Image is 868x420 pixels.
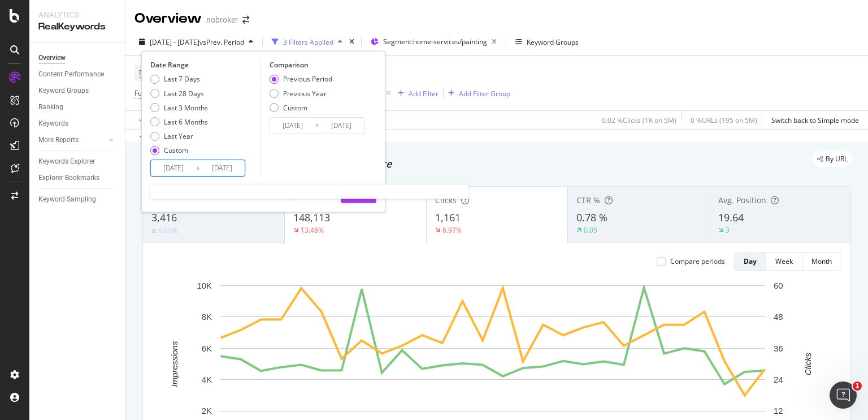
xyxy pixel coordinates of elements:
div: Explorer Bookmarks [38,172,99,184]
a: Ranking [38,101,117,113]
button: 3 Filters Applied [267,33,347,51]
div: Last Year [164,131,193,141]
div: Overview [38,52,66,64]
span: Avg. Position [718,195,766,205]
div: Keyword Sampling [38,194,96,205]
div: 0.02 % Clicks ( 1K on 5M ) [602,115,676,125]
button: Add Filter [393,87,439,100]
text: 8K [202,312,212,322]
div: More Reports [38,134,79,146]
button: Apply [134,111,167,129]
input: End Date [199,160,245,176]
button: Segment:home-services/painting [366,33,501,51]
div: Add Filter [409,89,439,98]
div: Last Year [150,131,208,141]
button: Switch back to Simple mode [767,111,859,129]
div: Date Range [150,60,258,70]
div: Day [744,256,757,266]
span: 0.78 % [576,211,607,224]
div: Last 3 Months [150,103,208,113]
div: Custom [164,145,188,155]
div: Previous Year [283,89,327,98]
div: 13.48% [301,225,324,235]
input: End Date [319,118,364,134]
text: 24 [774,375,783,384]
text: 36 [774,344,783,353]
div: Content Performance [38,68,104,80]
a: Explorer Bookmarks [38,172,117,184]
button: Add Filter Group [444,87,510,100]
span: Segment: home-services/painting [383,37,487,46]
a: Overview [38,52,117,64]
div: 0 % URLs ( 195 on 5M ) [691,115,757,125]
div: Ranking [38,101,63,113]
span: [DATE] - [DATE] [150,37,199,47]
div: Previous Period [283,74,332,84]
button: Month [802,252,841,271]
a: Keywords [38,118,117,130]
div: Custom [150,145,208,155]
button: [DATE] - [DATE]vsPrev. Period [134,33,258,51]
text: Clicks [803,352,813,375]
div: Overview [134,9,202,28]
div: Compare periods [670,256,725,266]
text: 48 [774,312,783,322]
span: 19.64 [718,211,744,224]
text: 6K [202,344,212,353]
a: Keyword Sampling [38,194,117,205]
div: 3 [726,225,730,235]
text: 4K [202,375,212,384]
text: 60 [774,281,783,290]
div: Last 7 Days [164,74,200,84]
div: Previous Year [270,89,332,98]
div: Comparison [270,60,368,70]
text: Impressions [170,341,179,387]
text: 10K [197,281,212,290]
div: Custom [270,103,332,113]
a: Keyword Groups [38,85,117,97]
div: Month [811,256,832,266]
iframe: Intercom live chat [830,382,857,409]
span: 148,113 [293,211,330,224]
div: Keyword Groups [527,37,579,47]
div: 3 Filters Applied [283,37,333,47]
div: Analytics [38,9,116,20]
div: Last 6 Months [164,117,208,127]
div: 0.05 [584,225,597,235]
input: Start Date [270,118,315,134]
span: 1,161 [435,211,461,224]
div: Previous Period [270,74,332,84]
div: Last 6 Months [150,117,208,127]
div: Switch back to Simple mode [771,115,859,125]
span: 3,416 [151,211,177,224]
div: 0.61% [158,226,177,235]
span: 1 [853,382,862,391]
span: CTR % [576,195,600,205]
span: vs Prev. Period [199,37,244,47]
div: Last 28 Days [164,89,204,98]
div: times [347,36,357,48]
span: Device [139,68,160,78]
div: 6.97% [442,225,462,235]
div: legacy label [813,151,852,167]
div: Keywords Explorer [38,156,95,168]
button: Week [766,252,802,271]
div: Week [775,256,793,266]
div: RealKeywords [38,20,116,33]
span: Clicks [435,195,457,205]
div: Last 28 Days [150,89,208,98]
div: arrow-right-arrow-left [242,16,249,24]
div: Last 3 Months [164,103,208,113]
button: Keyword Groups [511,33,583,51]
span: By URL [826,156,848,162]
a: Keywords Explorer [38,156,117,168]
div: Last 7 Days [150,74,208,84]
button: Day [734,252,766,271]
div: Custom [283,103,307,113]
a: More Reports [38,134,106,146]
div: nobroker [206,14,238,25]
text: 2K [202,406,212,415]
span: Full URL [134,88,159,98]
div: Add Filter Group [459,89,510,98]
div: Keywords [38,118,68,130]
